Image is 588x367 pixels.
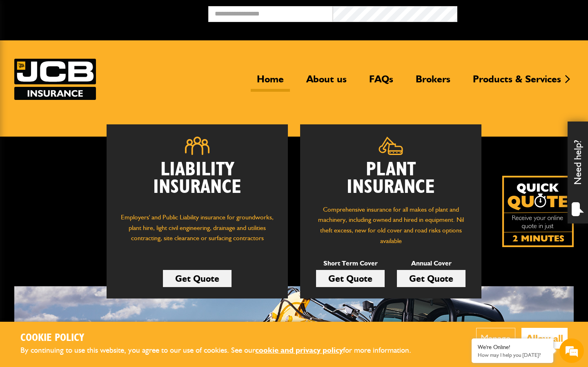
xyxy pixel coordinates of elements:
[568,122,588,223] div: Need help?
[476,328,515,349] button: Manage
[20,344,425,357] p: By continuing to use this website, you agree to our use of cookies. See our for more information.
[255,345,343,355] a: cookie and privacy policy
[410,73,457,92] a: Brokers
[397,258,465,269] p: Annual Cover
[502,176,574,247] img: Quick Quote
[521,328,568,349] button: Allow all
[20,332,425,345] h2: Cookie Policy
[312,161,469,196] h2: Plant Insurance
[119,161,276,204] h2: Liability Insurance
[14,59,96,100] a: JCB Insurance Services
[478,352,547,358] p: How may I help you today?
[312,204,469,246] p: Comprehensive insurance for all makes of plant and machinery, including owned and hired in equipm...
[163,270,232,287] a: Get Quote
[363,73,399,92] a: FAQs
[502,176,574,247] a: Get your insurance quote isn just 2-minutes
[316,258,385,269] p: Short Term Cover
[300,73,353,92] a: About us
[316,270,385,287] a: Get Quote
[457,6,582,19] button: Broker Login
[14,59,96,100] img: JCB Insurance Services logo
[467,73,567,92] a: Products & Services
[119,212,276,251] p: Employers' and Public Liability insurance for groundworks, plant hire, light civil engineering, d...
[478,344,547,351] div: We're Online!
[397,270,465,287] a: Get Quote
[251,73,290,92] a: Home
